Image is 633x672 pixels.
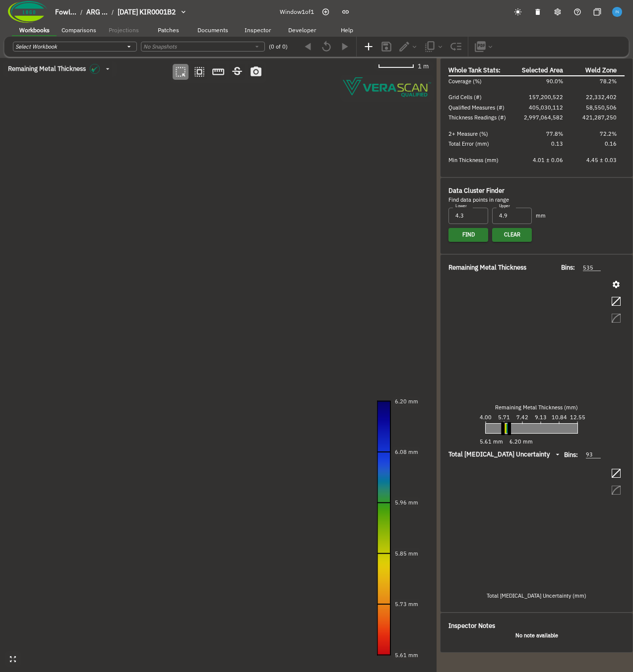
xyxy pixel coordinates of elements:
[143,43,177,50] i: No Snapshots
[395,601,418,608] text: 5.73 mm
[585,66,617,74] span: Weld Zone
[343,77,431,97] img: Verascope qualified watermark
[529,94,563,101] span: 157,200,522
[546,130,563,137] span: 77.8%
[341,26,353,34] span: Help
[600,78,617,85] span: 78.2%
[586,104,617,111] span: 58,550,506
[561,263,575,273] span: Bins:
[612,7,622,16] img: f6ffcea323530ad0f5eeb9c9447a59c5
[112,8,114,16] li: /
[448,130,488,137] span: 2+ Measure (%)
[582,114,617,121] span: 421,287,250
[448,621,495,630] span: Inspector Notes
[86,7,108,16] span: ARG ...
[158,26,179,34] span: Patches
[288,26,316,34] span: Developer
[586,157,617,164] span: 4.45 ± 0.03
[586,94,617,101] span: 22,332,402
[492,228,532,242] button: Clear
[448,157,499,164] span: Min Thickness (mm)
[448,196,625,204] div: Find data points in range
[51,4,196,20] button: breadcrumb
[515,632,558,639] b: No note available
[448,263,526,273] span: Remaining Metal Thickness
[462,230,475,239] span: Find
[455,203,467,209] label: Lower
[62,26,96,34] span: Comparisons
[499,203,510,209] label: Upper
[551,140,563,147] span: 0.13
[605,140,617,147] span: 0.16
[8,65,86,73] span: Remaining Metal Thickness
[90,64,100,74] img: icon in the dropdown
[448,450,550,458] span: Total [MEDICAL_DATA] Uncertainty
[418,61,429,71] span: 1 m
[395,398,418,405] text: 6.20 mm
[448,140,489,147] span: Total Error (mm)
[546,78,563,85] span: 90.0%
[395,550,418,557] text: 5.85 mm
[448,66,501,74] span: Whole Tank Stats:
[269,43,288,51] span: (0 of 0)
[80,8,82,16] li: /
[448,186,505,195] span: Data Cluster Finder
[536,212,546,220] span: mm
[504,230,520,239] span: Clear
[529,104,563,111] span: 405,030,112
[280,7,314,16] span: Window 1 of 1
[197,26,228,34] span: Documents
[564,450,578,460] span: Bins:
[448,94,482,101] span: Grid Cells (#)
[8,1,47,23] img: Company Logo
[395,448,418,455] text: 6.08 mm
[245,26,271,34] span: Inspector
[522,66,563,74] span: Selected Area
[524,114,563,121] span: 2,997,064,582
[448,104,505,111] span: Qualified Measures (#)
[19,26,50,34] span: Workbooks
[448,114,506,121] span: Thickness Readings (#)
[600,130,617,137] span: 72.2%
[395,499,418,506] text: 5.96 mm
[448,78,482,85] span: Coverage (%)
[15,43,57,50] i: Select Workbook
[55,7,176,17] nav: breadcrumb
[118,7,176,16] span: [DATE] KIR0001B2
[395,652,418,659] text: 5.61 mm
[533,157,563,164] span: 4.01 ± 0.06
[55,7,76,16] span: Fowl...
[448,228,488,242] button: Find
